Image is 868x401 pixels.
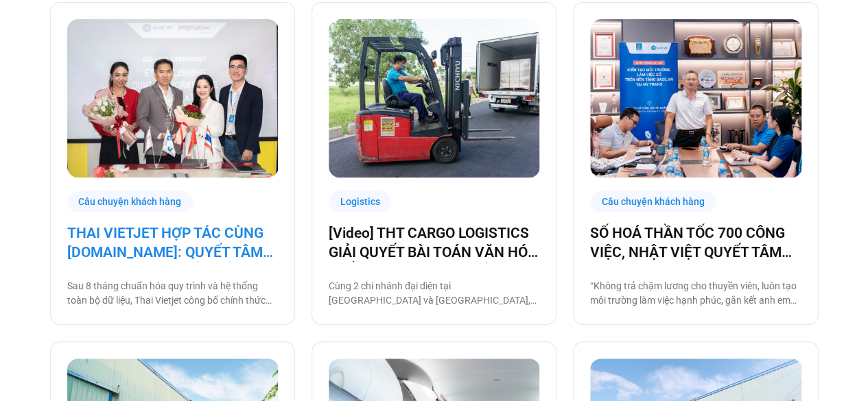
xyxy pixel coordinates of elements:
p: “Không trả chậm lương cho thuyền viên, luôn tạo môi trường làm việc hạnh phúc, gắn kết anh em tàu... [590,279,801,308]
a: SỐ HOÁ THẦN TỐC 700 CÔNG VIỆC, NHẬT VIỆT QUYẾT TÂM “GẮN KẾT TÀU – BỜ” [590,223,801,262]
div: Logistics [329,191,392,212]
a: THAI VIETJET HỢP TÁC CÙNG [DOMAIN_NAME]: QUYẾT TÂM “CẤT CÁNH” CHUYỂN ĐỔI SỐ [67,223,278,262]
p: Sau 8 tháng chuẩn hóa quy trình và hệ thống toàn bộ dữ liệu, Thai Vietjet công bố chính thức vận ... [67,279,278,308]
div: Câu chuyện khách hàng [590,191,716,212]
p: Cùng 2 chi nhánh đại diện tại [GEOGRAPHIC_DATA] và [GEOGRAPHIC_DATA], THT Cargo Logistics là một ... [329,279,539,308]
div: Câu chuyện khách hàng [67,191,193,212]
a: [Video] THT CARGO LOGISTICS GIẢI QUYẾT BÀI TOÁN VĂN HÓA NHẰM TĂNG TRƯỞNG BỀN VỮNG CÙNG BASE [329,223,539,262]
